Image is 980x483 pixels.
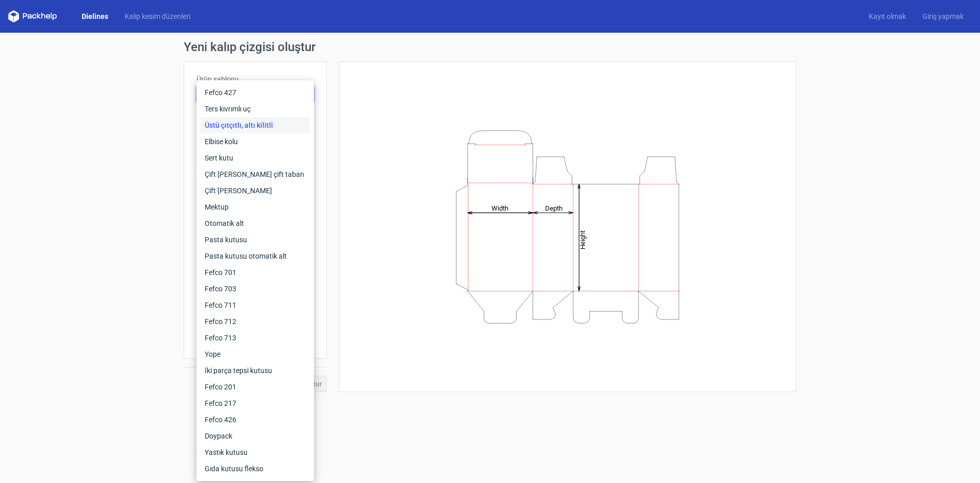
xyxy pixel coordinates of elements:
font: Mektup [205,203,229,211]
tspan: Width [492,204,508,212]
font: Fefco 217 [205,399,236,407]
font: Çift [PERSON_NAME] çift taban [205,170,304,178]
font: Dielines [82,12,108,20]
font: Fefco 711 [205,301,236,309]
tspan: Depth [545,204,562,212]
font: Fefco 713 [205,334,236,342]
font: Çift [PERSON_NAME] [205,187,272,195]
a: Dielines [73,11,116,21]
font: İki parça tepsi kutusu [205,366,272,375]
font: Fefco 703 [205,285,236,293]
a: Giriş yapmak [914,11,972,21]
a: Kalıp kesim düzenleri [116,11,199,21]
font: Ürün şablonu [197,75,239,83]
font: Otomatik alt [205,219,244,227]
font: Fefco 701 [205,268,236,277]
font: Yope [205,350,220,358]
font: Kayıt olmak [869,12,906,20]
font: Elbise kolu [205,137,238,146]
font: Ters kıvrımlı uç [205,105,251,113]
font: Pasta kutusu [205,236,247,244]
font: Fefco 712 [205,317,236,326]
font: Sert kutu [205,154,233,162]
font: Yastık kutusu [205,448,248,456]
font: Kalıp kesim düzenleri [125,12,190,20]
font: Pasta kutusu otomatik alt [205,252,287,260]
tspan: Height [579,230,586,249]
font: Gıda kutusu flekso [205,465,263,473]
font: Fefco 201 [205,383,236,391]
a: Kayıt olmak [861,11,914,21]
font: Fefco 426 [205,416,236,424]
font: Fefco 427 [205,88,236,97]
font: Üstü çıtçıtlı, altı kilitli [205,121,273,129]
font: Doypack [205,432,232,440]
font: Yeni kalıp çizgisi oluştur [184,40,315,54]
font: Giriş yapmak [922,12,964,20]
